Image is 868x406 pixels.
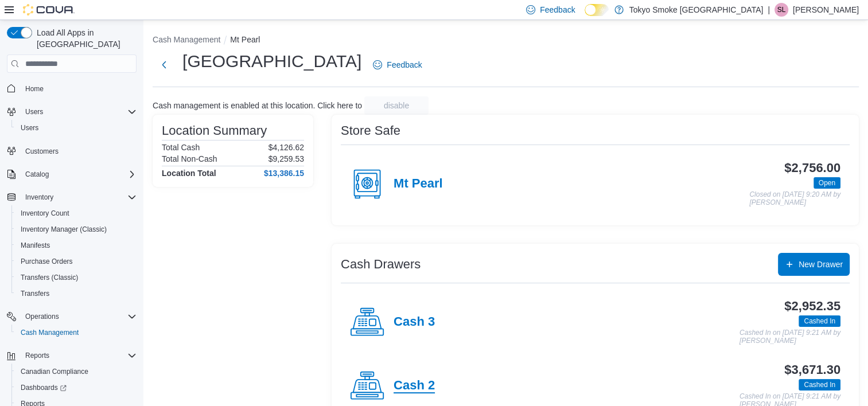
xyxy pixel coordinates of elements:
button: Users [11,120,141,136]
span: Transfers (Classic) [16,271,137,284]
button: Next [153,53,176,76]
button: Users [21,105,48,119]
nav: An example of EuiBreadcrumbs [153,34,859,48]
a: Transfers [16,287,54,300]
button: Inventory [21,190,58,204]
h4: $13,386.15 [264,169,304,178]
span: Open [819,178,835,188]
button: Operations [2,309,141,325]
button: Catalog [2,166,141,182]
button: Inventory Manager (Classic) [11,221,141,237]
h3: Location Summary [162,124,267,138]
span: Inventory Manager (Classic) [21,225,107,234]
h4: Cash 3 [394,315,435,330]
span: Inventory Count [16,206,137,220]
a: Canadian Compliance [16,365,93,378]
p: Closed on [DATE] 9:20 AM by [PERSON_NAME] [749,191,840,206]
span: disable [384,100,409,111]
h3: $3,671.30 [784,363,840,377]
span: New Drawer [799,259,843,270]
button: Manifests [11,237,141,253]
button: New Drawer [778,253,850,276]
button: Canadian Compliance [11,364,141,380]
span: Inventory [21,190,137,204]
span: Reports [25,351,49,360]
span: Dashboards [16,381,137,395]
button: Inventory [2,189,141,205]
button: Home [2,80,141,96]
button: Purchase Orders [11,253,141,270]
span: Cashed In [799,315,840,327]
a: Dashboards [11,380,141,396]
a: Cash Management [16,326,83,339]
h4: Location Total [162,169,216,178]
img: Cova [23,4,75,15]
a: Customers [21,145,63,158]
span: Transfers (Classic) [21,273,78,282]
h6: Total Cash [162,143,200,152]
span: Reports [21,349,137,362]
button: Transfers [11,286,141,302]
button: Customers [2,143,141,159]
span: Cash Management [21,328,79,337]
span: Canadian Compliance [21,367,88,376]
button: Mt Pearl [230,35,260,44]
span: Inventory Count [21,209,69,218]
button: Transfers (Classic) [11,270,141,286]
span: Load All Apps in [GEOGRAPHIC_DATA] [32,27,137,50]
h3: Store Safe [341,124,400,138]
span: Users [21,123,38,132]
a: Manifests [16,239,55,252]
span: Operations [25,312,59,321]
a: Purchase Orders [16,255,77,268]
button: Operations [21,310,64,323]
span: Customers [25,147,59,156]
span: Catalog [21,167,137,181]
span: Inventory [25,193,53,202]
h1: [GEOGRAPHIC_DATA] [182,50,361,73]
button: Cash Management [11,325,141,341]
a: Feedback [368,53,426,76]
span: Feedback [387,59,422,71]
span: Transfers [21,289,49,298]
p: $4,126.62 [268,143,304,152]
button: Cash Management [153,35,220,44]
a: Home [21,82,48,96]
h3: $2,756.00 [784,161,840,175]
span: Users [16,121,137,135]
button: Reports [2,348,141,364]
span: Cash Management [16,326,137,339]
span: Home [21,81,137,95]
button: Reports [21,349,54,362]
span: Users [25,107,43,116]
span: Users [21,105,137,119]
h3: Cash Drawers [341,257,421,271]
span: Purchase Orders [16,255,137,268]
a: Transfers (Classic) [16,271,83,284]
span: Operations [21,310,137,323]
span: Inventory Manager (Classic) [16,222,137,236]
span: Manifests [16,239,137,252]
p: Tokyo Smoke [GEOGRAPHIC_DATA] [629,3,764,17]
span: Feedback [540,4,575,15]
span: Customers [21,144,137,158]
span: Catalog [25,170,49,179]
span: SL [777,3,786,17]
a: Inventory Count [16,206,74,220]
a: Dashboards [16,381,71,395]
button: Users [2,104,141,120]
p: $9,259.53 [268,154,304,163]
p: [PERSON_NAME] [793,3,859,17]
span: Cashed In [804,316,835,326]
p: | [768,3,770,17]
p: Cash management is enabled at this location. Click here to [153,101,362,110]
span: Manifests [21,241,50,250]
span: Cashed In [804,380,835,390]
span: Home [25,84,44,93]
span: Dark Mode [585,16,585,17]
span: Dashboards [21,383,67,392]
span: Open [813,177,840,189]
input: Dark Mode [585,4,609,16]
a: Inventory Manager (Classic) [16,222,111,236]
h3: $2,952.35 [784,299,840,313]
